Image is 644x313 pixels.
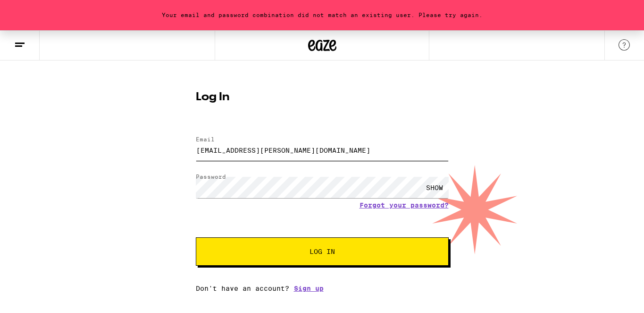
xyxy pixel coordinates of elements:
[196,92,449,103] h1: Log In
[360,201,449,209] a: Forgot your password?
[196,136,215,142] label: Email
[309,248,335,255] span: Log In
[420,177,449,198] div: SHOW
[196,237,449,266] button: Log In
[294,285,324,292] a: Sign up
[196,139,449,161] input: Email
[196,174,226,180] label: Password
[196,285,449,292] div: Don't have an account?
